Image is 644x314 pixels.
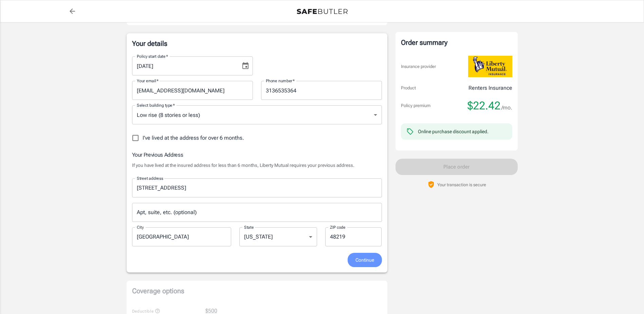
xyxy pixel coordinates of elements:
[261,81,382,100] input: Enter number
[66,4,79,18] a: back to quotes
[132,39,382,48] p: Your details
[401,37,512,48] div: Order summary
[437,181,486,188] p: Your transaction is secure
[132,81,253,100] input: Enter email
[467,99,500,112] span: $22.42
[355,256,374,264] span: Continue
[297,9,348,14] img: Back to quotes
[132,162,382,169] p: If you have lived at the insured address for less than 6 months, Liberty Mutual requires your pre...
[330,224,346,230] label: ZIP code
[348,253,382,267] button: Continue
[468,84,512,92] p: Renters Insurance
[132,56,236,75] input: MM/DD/YYYY
[418,128,489,135] div: Online purchase discount applied.
[501,103,512,112] span: /mo.
[137,102,175,108] label: Select building type
[137,78,159,84] label: Your email
[401,63,436,70] p: Insurance provider
[468,56,512,77] img: Liberty Mutual
[239,59,252,73] button: Choose date, selected date is Oct 4, 2025
[244,224,254,230] label: State
[137,175,163,181] label: Street address
[137,53,168,59] label: Policy start date
[132,151,382,159] h6: Your Previous Address
[266,78,295,84] label: Phone number
[143,134,244,142] span: I've lived at the address for over 6 months.
[132,105,382,124] div: Low rise (8 stories or less)
[401,102,430,109] p: Policy premium
[401,85,416,91] p: Product
[137,224,144,230] label: City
